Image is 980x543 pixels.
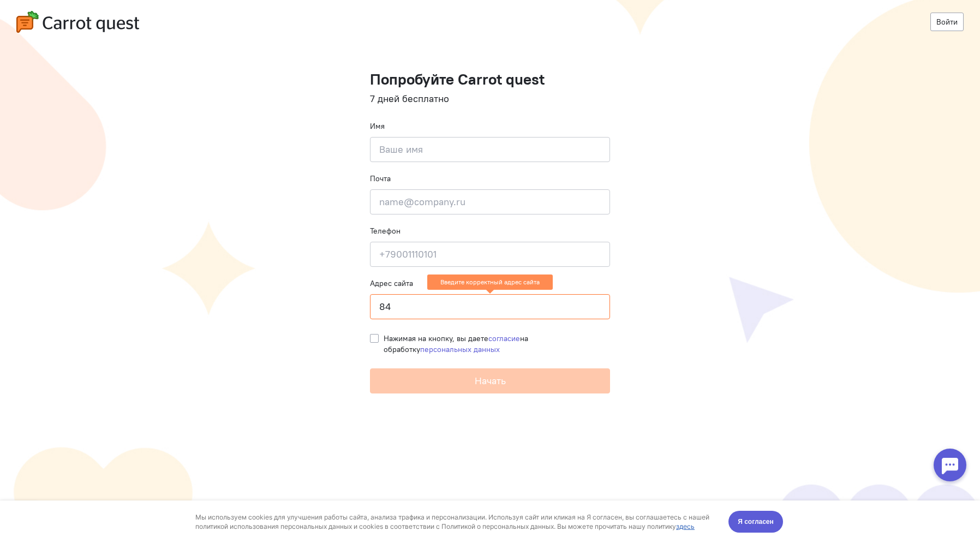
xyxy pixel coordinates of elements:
a: здесь [676,22,695,30]
input: name@company.ru [370,189,610,214]
input: www.mywebsite.com [370,294,610,319]
input: +79001110101 [370,242,610,267]
span: Начать [475,374,506,387]
ng-message: Введите корректный адрес сайта [427,275,553,289]
h1: Попробуйте Carrot quest [370,71,610,88]
label: Телефон [370,225,401,236]
h4: 7 дней бесплатно [370,93,610,104]
label: Имя [370,121,385,132]
div: Мы используем cookies для улучшения работы сайта, анализа трафика и персонализации. Используя сай... [195,12,716,31]
button: Начать [370,368,610,393]
button: Я согласен [728,10,783,32]
input: Ваше имя [370,137,610,162]
a: персональных данных [420,344,500,354]
label: Адрес сайта [370,278,413,289]
a: согласие [488,333,520,343]
span: Я согласен [738,16,774,27]
label: Почта [370,173,391,184]
span: Нажимая на кнопку, вы даете на обработку [384,333,528,354]
img: carrot-quest-logo.svg [16,11,139,33]
a: Войти [930,13,964,31]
